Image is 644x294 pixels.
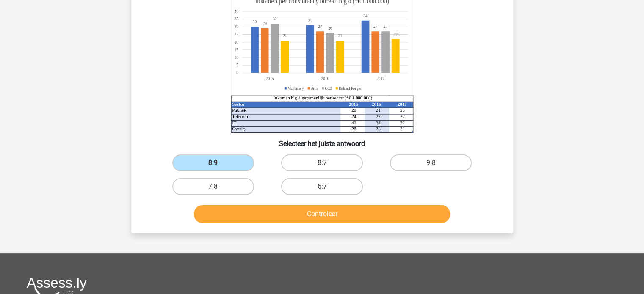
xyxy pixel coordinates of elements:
[376,114,380,119] tspan: 22
[351,126,356,131] tspan: 28
[234,16,238,22] tspan: 35
[172,154,254,171] label: 8:9
[265,76,384,81] tspan: 201520162017
[325,85,332,91] tspan: GCB
[339,85,362,91] tspan: Boland Rerger
[397,102,406,107] tspan: 2017
[308,18,312,23] tspan: 31
[400,120,404,125] tspan: 32
[351,120,356,125] tspan: 40
[263,21,266,26] tspan: 29
[393,32,397,37] tspan: 22
[281,154,363,171] label: 8:7
[232,126,245,131] tspan: Overig
[273,95,372,101] tspan: Inkomen big 4 gezamenlijk per sector (*€ 1.000.000)
[172,178,254,195] label: 7:8
[376,107,380,113] tspan: 21
[145,133,500,148] h6: Selecteer het juiste antwoord
[234,9,238,14] tspan: 40
[234,55,238,60] tspan: 10
[383,24,387,29] tspan: 27
[400,114,404,119] tspan: 22
[236,70,238,75] tspan: 0
[232,114,248,119] tspan: Telecom
[252,19,257,25] tspan: 30
[273,16,277,22] tspan: 32
[236,63,238,68] tspan: 5
[232,107,246,113] tspan: Publiek
[281,178,363,195] label: 6:7
[318,24,377,29] tspan: 2727
[400,126,404,131] tspan: 31
[282,33,342,38] tspan: 2121
[349,102,358,107] tspan: 2015
[390,154,472,171] label: 9:8
[287,85,304,91] tspan: McFlinsey
[234,24,238,29] tspan: 30
[400,107,404,113] tspan: 25
[234,47,238,52] tspan: 15
[376,126,380,131] tspan: 28
[232,102,245,107] tspan: Sector
[328,26,332,31] tspan: 26
[363,14,368,19] tspan: 34
[234,39,238,44] tspan: 20
[232,120,237,125] tspan: IT
[234,32,238,37] tspan: 25
[194,205,450,223] button: Controleer
[351,107,356,113] tspan: 20
[376,120,380,125] tspan: 34
[311,85,318,91] tspan: Arm
[371,102,381,107] tspan: 2016
[351,114,356,119] tspan: 24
